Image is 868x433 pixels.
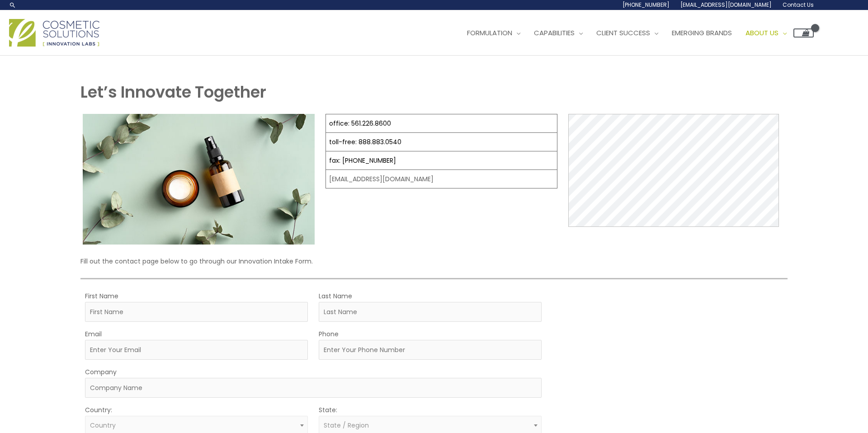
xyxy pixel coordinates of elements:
[527,19,590,47] a: Capabilities
[9,1,16,9] a: Search icon link
[80,81,266,103] strong: Let’s Innovate Together
[680,1,772,9] span: [EMAIL_ADDRESS][DOMAIN_NAME]
[793,28,814,38] a: View Shopping Cart, empty
[85,290,118,302] label: First Name
[9,19,99,47] img: Cosmetic Solutions Logo
[745,28,778,38] span: About Us
[83,114,315,245] img: Contact page image for private label skincare manufacturer Cosmetic solutions shows a skin care b...
[85,366,117,378] label: Company
[590,19,665,47] a: Client Success
[85,404,112,416] label: Country:
[739,19,793,47] a: About Us
[85,302,308,322] input: First Name
[80,255,788,267] p: Fill out the contact page below to go through our Innovation Intake Form.
[85,328,102,340] label: Email
[319,328,339,340] label: Phone
[783,1,814,9] span: Contact Us
[319,302,542,322] input: Last Name
[453,19,814,47] nav: Site Navigation
[329,119,391,128] a: office: 561.226.8600
[623,1,670,9] span: [PHONE_NUMBER]
[324,421,369,430] span: State / Region
[85,340,308,360] input: Enter Your Email
[319,404,337,416] label: State:
[534,28,575,38] span: Capabilities
[329,137,401,146] a: toll-free: 888.883.0540
[596,28,650,38] span: Client Success
[672,28,732,38] span: Emerging Brands
[319,290,352,302] label: Last Name
[665,19,739,47] a: Emerging Brands
[467,28,512,38] span: Formulation
[460,19,527,47] a: Formulation
[85,378,542,398] input: Company Name
[325,170,557,188] td: [EMAIL_ADDRESS][DOMAIN_NAME]
[319,340,542,360] input: Enter Your Phone Number
[329,156,396,165] a: fax: [PHONE_NUMBER]
[90,421,116,430] span: Country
